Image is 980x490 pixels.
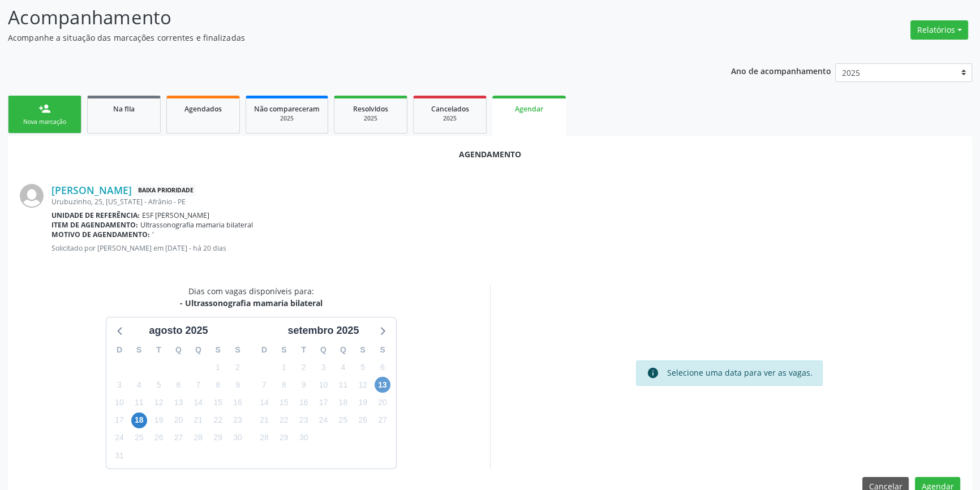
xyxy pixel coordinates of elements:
[111,430,127,446] span: domingo, 24 de agosto de 2025
[375,412,390,428] span: sábado, 27 de setembro de 2025
[184,104,222,114] span: Agendados
[51,184,132,196] a: [PERSON_NAME]
[353,104,388,114] span: Resolvidos
[20,184,44,208] img: img
[169,341,188,359] div: Q
[256,412,272,428] span: domingo, 21 de setembro de 2025
[170,430,186,446] span: quarta-feira, 27 de agosto de 2025
[20,148,960,160] div: Agendamento
[296,430,312,446] span: terça-feira, 30 de setembro de 2025
[180,297,323,309] div: - Ultrassonografia mamaria bilateral
[51,230,150,239] b: Motivo de agendamento:
[254,104,320,114] span: Não compareceram
[515,104,543,114] span: Agendar
[276,430,292,446] span: segunda-feira, 29 de setembro de 2025
[16,118,73,126] div: Nova marcação
[294,341,313,359] div: T
[190,430,206,446] span: quinta-feira, 28 de agosto de 2025
[151,395,167,411] span: terça-feira, 12 de agosto de 2025
[51,220,138,230] b: Item de agendamento:
[188,341,208,359] div: Q
[110,341,130,359] div: D
[152,230,154,239] span: '
[144,323,212,338] div: agosto 2025
[910,20,968,40] button: Relatórios
[276,359,292,375] span: segunda-feira, 1 de setembro de 2025
[190,412,206,428] span: quinta-feira, 21 de agosto de 2025
[255,341,274,359] div: D
[355,412,371,428] span: sexta-feira, 26 de setembro de 2025
[136,184,196,196] span: Baixa Prioridade
[276,412,292,428] span: segunda-feira, 22 de setembro de 2025
[131,430,147,446] span: segunda-feira, 25 de agosto de 2025
[131,377,147,393] span: segunda-feira, 4 de agosto de 2025
[210,359,226,375] span: sexta-feira, 1 de agosto de 2025
[210,412,226,428] span: sexta-feira, 22 de agosto de 2025
[335,377,351,393] span: quinta-feira, 11 de setembro de 2025
[228,341,248,359] div: S
[313,341,333,359] div: Q
[210,430,226,446] span: sexta-feira, 29 de agosto de 2025
[170,412,186,428] span: quarta-feira, 20 de agosto de 2025
[315,359,331,375] span: quarta-feira, 3 de setembro de 2025
[342,114,399,123] div: 2025
[111,395,127,411] span: domingo, 10 de agosto de 2025
[230,395,246,411] span: sábado, 16 de agosto de 2025
[256,395,272,411] span: domingo, 14 de setembro de 2025
[333,341,353,359] div: Q
[373,341,393,359] div: S
[210,395,226,411] span: sexta-feira, 15 de agosto de 2025
[315,412,331,428] span: quarta-feira, 24 de setembro de 2025
[151,377,167,393] span: terça-feira, 5 de agosto de 2025
[8,3,683,32] p: Acompanhamento
[375,377,390,393] span: sábado, 13 de setembro de 2025
[190,377,206,393] span: quinta-feira, 7 de agosto de 2025
[731,63,831,78] p: Ano de acompanhamento
[274,341,294,359] div: S
[335,412,351,428] span: quinta-feira, 25 de setembro de 2025
[180,285,323,309] div: Dias com vagas disponíveis para:
[355,395,371,411] span: sexta-feira, 19 de setembro de 2025
[276,395,292,411] span: segunda-feira, 15 de setembro de 2025
[375,359,390,375] span: sábado, 6 de setembro de 2025
[296,377,312,393] span: terça-feira, 9 de setembro de 2025
[667,367,813,379] div: Selecione uma data para ver as vagas.
[210,377,226,393] span: sexta-feira, 8 de agosto de 2025
[422,114,478,123] div: 2025
[131,412,147,428] span: segunda-feira, 18 de agosto de 2025
[230,412,246,428] span: sábado, 23 de agosto de 2025
[113,104,135,114] span: Na fila
[315,395,331,411] span: quarta-feira, 17 de setembro de 2025
[51,197,960,207] div: Urubuzinho, 25, [US_STATE] - Afrânio - PE
[375,395,390,411] span: sábado, 20 de setembro de 2025
[111,448,127,463] span: domingo, 31 de agosto de 2025
[256,430,272,446] span: domingo, 28 de setembro de 2025
[353,341,373,359] div: S
[230,359,246,375] span: sábado, 2 de agosto de 2025
[431,104,469,114] span: Cancelados
[315,377,331,393] span: quarta-feira, 10 de setembro de 2025
[230,430,246,446] span: sábado, 30 de agosto de 2025
[151,430,167,446] span: terça-feira, 26 de agosto de 2025
[254,114,320,123] div: 2025
[129,341,149,359] div: S
[170,395,186,411] span: quarta-feira, 13 de agosto de 2025
[296,395,312,411] span: terça-feira, 16 de setembro de 2025
[170,377,186,393] span: quarta-feira, 6 de agosto de 2025
[140,220,253,230] span: Ultrassonografia mamaria bilateral
[355,359,371,375] span: sexta-feira, 5 de setembro de 2025
[142,210,209,220] span: ESF [PERSON_NAME]
[111,377,127,393] span: domingo, 3 de agosto de 2025
[296,412,312,428] span: terça-feira, 23 de setembro de 2025
[149,341,169,359] div: T
[208,341,228,359] div: S
[111,412,127,428] span: domingo, 17 de agosto de 2025
[335,395,351,411] span: quinta-feira, 18 de setembro de 2025
[647,367,659,379] i: info
[256,377,272,393] span: domingo, 7 de setembro de 2025
[276,377,292,393] span: segunda-feira, 8 de setembro de 2025
[190,395,206,411] span: quinta-feira, 14 de agosto de 2025
[38,102,51,115] div: person_add
[335,359,351,375] span: quinta-feira, 4 de setembro de 2025
[230,377,246,393] span: sábado, 9 de agosto de 2025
